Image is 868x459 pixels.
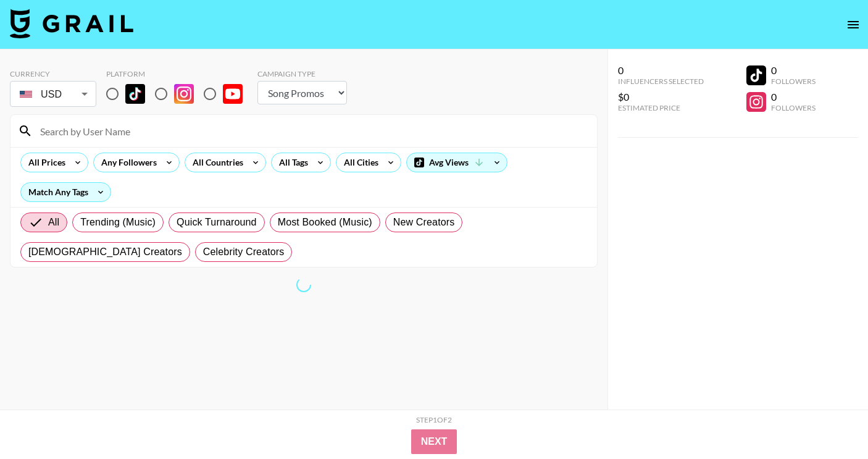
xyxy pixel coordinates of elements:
div: Any Followers [94,153,159,172]
div: All Cities [336,153,381,172]
div: Influencers Selected [618,77,704,86]
div: All Countries [185,153,246,172]
div: Campaign Type [257,69,347,78]
div: All Tags [272,153,311,172]
span: Quick Turnaround [177,215,257,230]
span: All [48,215,59,230]
div: 0 [771,91,816,103]
div: Currency [10,69,96,78]
div: All Prices [21,153,68,172]
span: Trending (Music) [80,215,156,230]
button: open drawer [841,12,866,37]
button: Next [411,429,457,454]
span: [DEMOGRAPHIC_DATA] Creators [28,245,182,259]
img: TikTok [125,84,145,104]
span: New Creators [393,215,455,230]
div: 0 [618,64,704,77]
div: Avg Views [407,153,507,172]
input: Search by User Name [33,121,590,141]
div: Match Any Tags [21,183,111,201]
iframe: Drift Widget Chat Controller [806,397,853,444]
div: USD [12,83,94,105]
div: Followers [771,103,816,112]
img: Grail Talent [10,9,133,38]
span: Most Booked (Music) [278,215,372,230]
div: Step 1 of 2 [416,415,452,424]
div: Platform [106,69,252,78]
img: Instagram [174,84,194,104]
span: Celebrity Creators [203,245,285,259]
img: YouTube [223,84,243,104]
div: Followers [771,77,816,86]
div: Estimated Price [618,103,704,112]
span: Refreshing lists, bookers, clients, countries, tags, cities, talent, talent... [296,277,311,292]
div: $0 [618,91,704,103]
div: 0 [771,64,816,77]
